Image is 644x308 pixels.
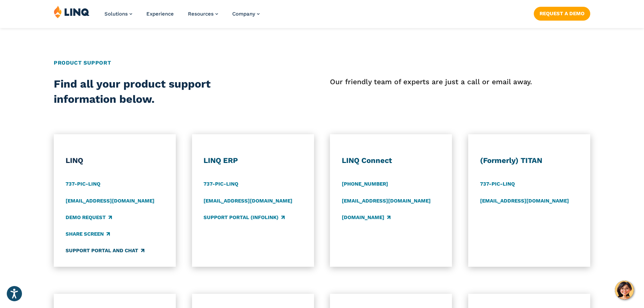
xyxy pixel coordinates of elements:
a: [PHONE_NUMBER] [342,181,388,188]
h3: LINQ ERP [204,156,302,165]
a: Request a Demo [534,7,590,20]
a: Company [232,11,260,17]
a: Share Screen [66,230,110,238]
p: Our friendly team of experts are just a call or email away. [330,76,590,87]
h3: LINQ [66,156,164,165]
a: Resources [188,11,218,17]
img: LINQ | K‑12 Software [54,5,90,18]
nav: Primary Navigation [104,5,260,28]
a: Demo Request [66,214,112,221]
a: 737-PIC-LINQ [66,181,100,188]
span: Solutions [104,11,128,17]
h2: Find all your product support information below. [54,76,268,107]
a: 737-PIC-LINQ [480,181,515,188]
a: [EMAIL_ADDRESS][DOMAIN_NAME] [342,197,431,205]
button: Hello, have a question? Let’s chat. [615,281,634,300]
nav: Button Navigation [534,5,590,20]
a: 737-PIC-LINQ [204,181,238,188]
h3: LINQ Connect [342,156,440,165]
a: [EMAIL_ADDRESS][DOMAIN_NAME] [66,197,154,205]
a: Solutions [104,11,132,17]
a: Experience [146,11,174,17]
a: [DOMAIN_NAME] [342,214,390,221]
a: Support Portal (Infolink) [204,214,285,221]
h2: Product Support [54,59,590,67]
a: Support Portal and Chat [66,247,144,255]
a: [EMAIL_ADDRESS][DOMAIN_NAME] [204,197,292,205]
span: Resources [188,11,214,17]
a: [EMAIL_ADDRESS][DOMAIN_NAME] [480,197,569,205]
h3: (Formerly) TITAN [480,156,579,165]
span: Company [232,11,255,17]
